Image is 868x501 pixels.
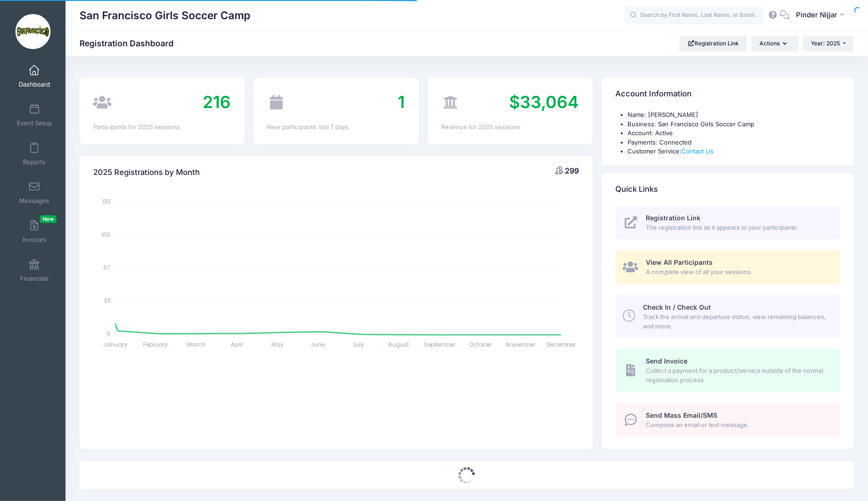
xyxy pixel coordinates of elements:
[12,138,57,170] a: Reports
[628,138,840,147] li: Payments: Connected
[441,123,579,132] div: Revenue for 2025 sessions
[187,341,205,349] tspan: March
[311,341,325,349] tspan: June
[424,341,456,349] tspan: September
[565,166,579,175] span: 299
[796,10,837,20] span: Pinder Nijjar
[628,120,840,129] li: Business: San Francisco Girls Soccer Camp
[616,206,840,240] a: Registration Link The registration link as it appears to your participants.
[143,341,168,349] tspan: February
[12,176,57,209] a: Messages
[803,36,854,51] button: Year: 2025
[510,92,579,112] span: $33,064
[80,5,250,26] h1: San Francisco Girls Soccer Camp
[12,215,57,248] a: InvoicesNew
[646,421,830,430] span: Compose an email or text message.
[398,92,405,112] span: 1
[506,341,536,349] tspan: November
[231,341,243,349] tspan: April
[547,341,576,349] tspan: December
[104,297,110,305] tspan: 33
[80,38,182,48] h1: Registration Dashboard
[40,215,57,223] span: New
[616,403,840,437] a: Send Mass Email/SMS Compose an email or text message.
[624,6,765,25] input: Search by First Name, Last Name, or Email...
[107,329,110,337] tspan: 0
[646,268,830,277] span: A complete view of all your sessions.
[646,223,830,232] span: The registration link as it appears to your participants.
[15,14,51,49] img: San Francisco Girls Soccer Camp
[20,275,49,283] span: Financials
[12,60,57,93] a: Dashboard
[628,129,840,138] li: Account: Active
[12,254,57,287] a: Financials
[646,411,718,419] span: Send Mass Email/SMS
[643,303,711,311] span: Check In / Check Out
[646,366,830,385] span: Collect a payment for a product/service outside of the normal registration process
[616,81,692,108] h4: Account Information
[103,263,110,271] tspan: 67
[271,341,284,349] tspan: May
[616,176,658,203] h4: Quick Links
[93,159,200,186] h4: 2025 Registrations by Month
[353,341,365,349] tspan: July
[628,110,840,120] li: Name: [PERSON_NAME]
[811,40,840,47] span: Year: 2025
[93,123,231,132] div: Participants for 2025 sessions
[19,80,50,88] span: Dashboard
[19,197,49,205] span: Messages
[101,231,110,239] tspan: 100
[469,341,492,349] tspan: October
[17,119,52,127] span: Event Setup
[682,147,714,155] a: Contact Us
[616,250,840,284] a: View All Participants A complete view of all your sessions.
[751,36,798,51] button: Actions
[616,295,840,338] a: Check In / Check Out Track the arrival and departure status, view remaining balances, and more.
[389,341,409,349] tspan: August
[616,349,840,392] a: Send Invoice Collect a payment for a product/service outside of the normal registration process
[628,147,840,156] li: Customer Service:
[646,258,713,266] span: View All Participants
[646,214,701,222] span: Registration Link
[790,5,854,26] button: Pinder Nijjar
[203,92,231,112] span: 216
[12,99,57,131] a: Event Setup
[103,341,127,349] tspan: January
[643,312,830,331] span: Track the arrival and departure status, view remaining balances, and more.
[646,357,688,365] span: Send Invoice
[23,158,45,166] span: Reports
[22,236,46,244] span: Invoices
[679,36,747,51] a: Registration Link
[102,197,110,205] tspan: 133
[267,123,405,132] div: New participants: last 7 days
